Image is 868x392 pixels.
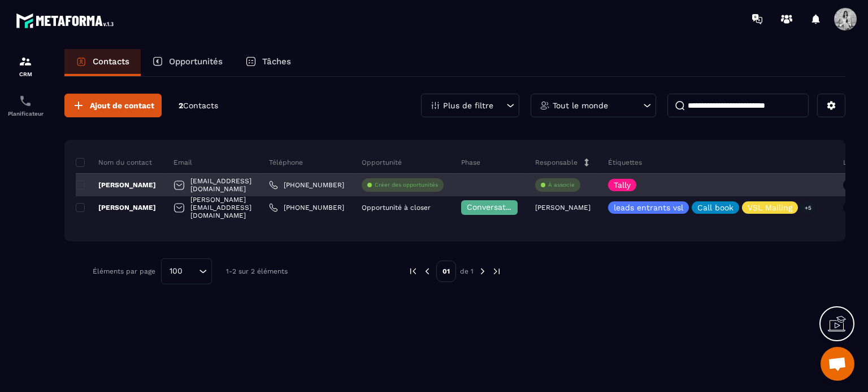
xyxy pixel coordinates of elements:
[748,204,792,212] p: VSL Mailing
[226,267,288,275] p: 1-2 sur 2 éléments
[179,100,218,111] p: 2
[362,158,402,167] p: Opportunité
[3,86,48,125] a: schedulerschedulerPlanificateur
[535,158,578,167] p: Responsable
[443,102,493,109] p: Plus de filtre
[608,158,642,167] p: Étiquettes
[375,181,438,189] p: Créer des opportunités
[269,203,344,212] a: [PHONE_NUMBER]
[821,347,854,381] div: Ouvrir le chat
[362,204,431,212] p: Opportunité à closer
[141,49,234,76] a: Opportunités
[19,94,32,108] img: scheduler
[461,158,480,167] p: Phase
[460,267,474,276] p: de 1
[614,181,631,189] p: Tally
[3,111,48,117] p: Planificateur
[183,101,218,110] span: Contacts
[234,49,302,76] a: Tâches
[478,266,488,276] img: next
[269,158,303,167] p: Téléphone
[408,266,418,276] img: prev
[19,55,32,68] img: formation
[166,265,186,278] span: 100
[76,180,156,190] p: [PERSON_NAME]
[93,56,129,67] p: Contacts
[535,204,591,212] p: [PERSON_NAME]
[467,202,554,212] span: Conversation en cours
[843,158,859,167] p: Liste
[64,49,141,76] a: Contacts
[262,56,291,67] p: Tâches
[16,10,118,31] img: logo
[801,202,815,214] p: +5
[614,204,683,212] p: leads entrants vsl
[3,71,48,77] p: CRM
[186,265,196,278] input: Search for option
[173,158,192,167] p: Email
[90,100,154,111] span: Ajout de contact
[64,94,162,117] button: Ajout de contact
[436,261,456,282] p: 01
[161,258,212,284] div: Search for option
[93,267,155,275] p: Éléments par page
[3,46,48,86] a: formationformationCRM
[76,158,152,167] p: Nom du contact
[697,204,734,212] p: Call book
[169,56,223,67] p: Opportunités
[548,181,575,189] p: À associe
[269,180,344,190] a: [PHONE_NUMBER]
[76,203,156,212] p: [PERSON_NAME]
[553,102,608,109] p: Tout le monde
[492,266,502,276] img: next
[422,266,432,276] img: prev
